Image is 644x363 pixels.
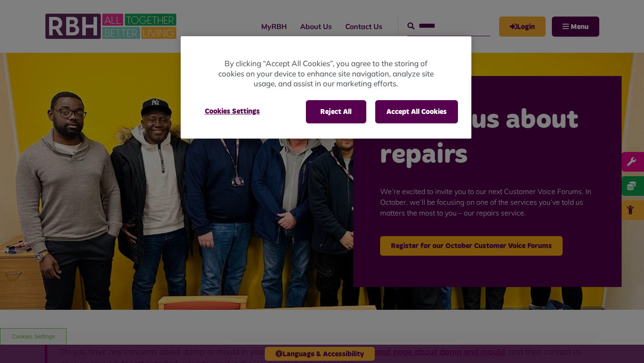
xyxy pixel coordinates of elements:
[181,36,471,139] div: Cookie banner
[181,36,471,139] div: Privacy
[216,59,436,89] p: By clicking “Accept All Cookies”, you agree to the storing of cookies on your device to enhance s...
[375,100,458,123] button: Accept All Cookies
[306,100,366,123] button: Reject All
[194,100,271,122] button: Cookies Settings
